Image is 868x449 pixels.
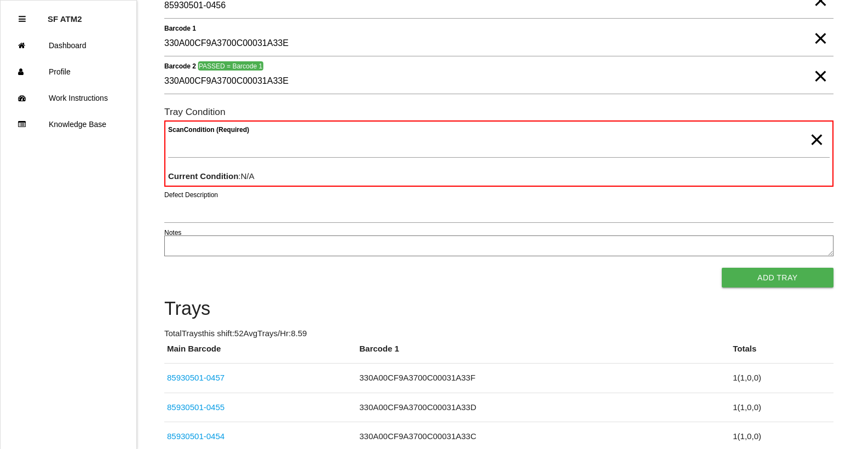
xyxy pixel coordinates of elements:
[813,16,827,38] span: Clear Input
[730,393,833,422] td: 1 ( 1 , 0 , 0 )
[164,62,196,70] b: Barcode 2
[19,6,26,32] div: Close
[357,393,730,422] td: 330A00CF9A3700C00031A33D
[730,343,833,364] th: Totals
[164,327,833,340] p: Total Trays this shift: 52 Avg Trays /Hr: 8.59
[1,59,136,85] a: Profile
[164,107,833,117] h6: Tray Condition
[198,61,263,71] span: PASSED = Barcode 1
[164,298,833,319] h4: Trays
[168,171,238,181] b: Current Condition
[164,228,181,238] label: Notes
[164,343,357,364] th: Main Barcode
[167,431,225,441] a: 85930501-0454
[1,85,136,111] a: Work Instructions
[1,111,136,137] a: Knowledge Base
[357,343,730,364] th: Barcode 1
[813,54,827,76] span: Clear Input
[167,402,225,412] a: 85930501-0455
[48,6,82,24] p: SF ATM2
[164,24,196,32] b: Barcode 1
[167,373,225,382] a: 85930501-0457
[168,171,255,181] span: : N/A
[168,126,249,134] b: Scan Condition (Required)
[722,268,833,287] button: Add Tray
[357,364,730,393] td: 330A00CF9A3700C00031A33F
[164,190,218,200] label: Defect Description
[809,118,824,140] span: Clear Input
[730,364,833,393] td: 1 ( 1 , 0 , 0 )
[1,32,136,59] a: Dashboard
